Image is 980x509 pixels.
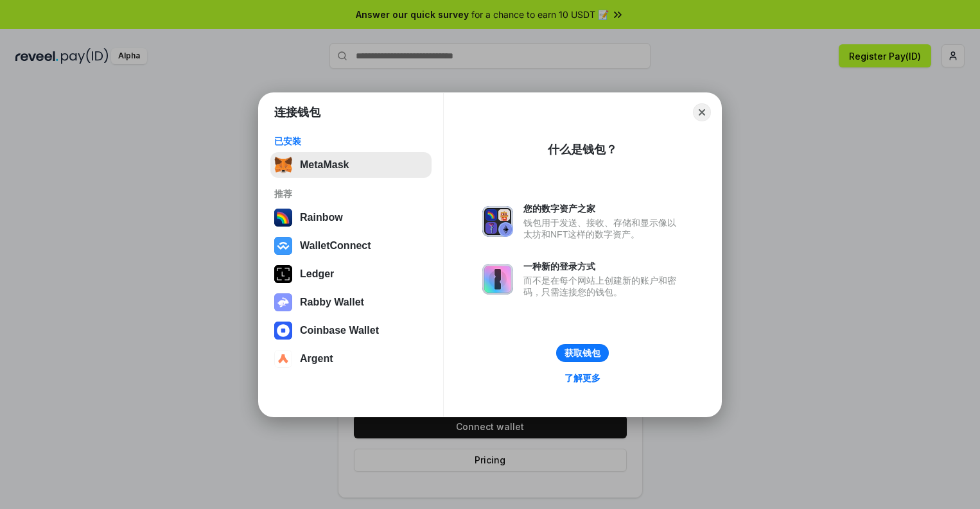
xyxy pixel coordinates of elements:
img: svg+xml,%3Csvg%20width%3D%2228%22%20height%3D%2228%22%20viewBox%3D%220%200%2028%2028%22%20fill%3D... [274,237,292,255]
button: Close [693,103,711,121]
img: svg+xml,%3Csvg%20xmlns%3D%22http%3A%2F%2Fwww.w3.org%2F2000%2Fsvg%22%20width%3D%2228%22%20height%3... [274,265,292,283]
button: 获取钱包 [556,344,609,362]
img: svg+xml,%3Csvg%20xmlns%3D%22http%3A%2F%2Fwww.w3.org%2F2000%2Fsvg%22%20fill%3D%22none%22%20viewBox... [482,206,513,237]
div: WalletConnect [300,240,371,252]
div: MetaMask [300,159,349,171]
div: 推荐 [274,188,428,200]
div: 而不是在每个网站上创建新的账户和密码，只需连接您的钱包。 [523,275,683,298]
button: Rainbow [270,205,432,230]
div: Coinbase Wallet [300,325,379,336]
h1: 连接钱包 [274,105,320,120]
button: Coinbase Wallet [270,318,432,343]
div: 钱包用于发送、接收、存储和显示像以太坊和NFT这样的数字资产。 [523,217,683,240]
div: 了解更多 [564,372,600,384]
button: MetaMask [270,152,432,178]
div: Ledger [300,268,334,280]
div: 已安装 [274,135,428,147]
img: svg+xml,%3Csvg%20fill%3D%22none%22%20height%3D%2233%22%20viewBox%3D%220%200%2035%2033%22%20width%... [274,156,292,174]
button: WalletConnect [270,233,432,259]
img: svg+xml,%3Csvg%20width%3D%2228%22%20height%3D%2228%22%20viewBox%3D%220%200%2028%2028%22%20fill%3D... [274,350,292,368]
div: 一种新的登录方式 [523,261,683,272]
div: 获取钱包 [564,347,600,359]
button: Argent [270,346,432,372]
button: Rabby Wallet [270,289,432,315]
img: svg+xml,%3Csvg%20width%3D%22120%22%20height%3D%22120%22%20viewBox%3D%220%200%20120%20120%22%20fil... [274,209,292,227]
a: 了解更多 [557,370,608,386]
img: svg+xml,%3Csvg%20xmlns%3D%22http%3A%2F%2Fwww.w3.org%2F2000%2Fsvg%22%20fill%3D%22none%22%20viewBox... [482,264,513,295]
div: Rainbow [300,212,343,223]
button: Ledger [270,261,432,287]
img: svg+xml,%3Csvg%20xmlns%3D%22http%3A%2F%2Fwww.w3.org%2F2000%2Fsvg%22%20fill%3D%22none%22%20viewBox... [274,293,292,311]
div: Rabby Wallet [300,297,364,308]
div: Argent [300,353,333,365]
div: 您的数字资产之家 [523,203,683,214]
img: svg+xml,%3Csvg%20width%3D%2228%22%20height%3D%2228%22%20viewBox%3D%220%200%2028%2028%22%20fill%3D... [274,322,292,340]
div: 什么是钱包？ [548,142,617,157]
